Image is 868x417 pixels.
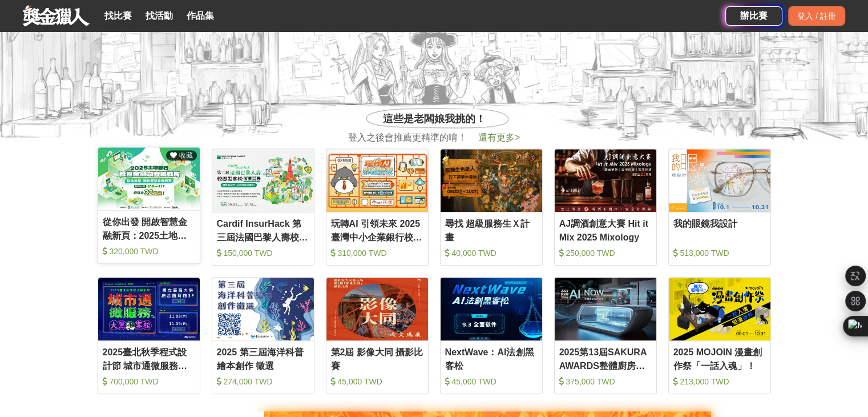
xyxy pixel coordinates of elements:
img: Cover Image [441,149,542,212]
img: Cover Image [326,278,428,340]
a: 還有更多> [478,133,520,142]
div: 玩轉AI 引領未來 2025臺灣中小企業銀行校園金融科技創意挑戰賽 [331,217,423,243]
a: 辦比賽 [725,6,782,26]
a: Cover Image第2屆 影像大同 攝影比賽 45,000 TWD [326,277,429,394]
div: 310,000 TWD [331,247,423,259]
div: 274,000 TWD [217,376,309,387]
a: 找活動 [141,8,177,24]
img: Cover Image [212,278,314,340]
div: 尋找 超級服務生Ｘ計畫 [445,217,538,243]
span: 登入之後會推薦更精準的唷！ [348,131,467,145]
div: 45,000 TWD [445,376,538,387]
a: Cover ImageAJ調酒創意大賽 Hit it Mix 2025 Mixology 250,000 TWD [554,149,657,266]
a: Cover Image2025 MOJOIN 漫畫創作祭「一話入魂」！ 213,000 TWD [668,277,771,394]
div: 150,000 TWD [217,247,309,259]
a: 找比賽 [100,8,136,24]
a: Cover ImageCardif InsurHack 第三屆法國巴黎人壽校園黑客松商業競賽 150,000 TWD [212,149,314,266]
div: 2025臺北秋季程式設計節 城市通微服務大黑客松 [103,346,195,371]
div: NextWave：AI法創黑客松 [445,346,538,371]
img: Cover Image [326,149,428,212]
a: Cover Image2025第13屆SAKURA AWARDS整體廚房設計大賽 375,000 TWD [554,277,657,394]
img: Cover Image [98,147,200,210]
a: Cover Image尋找 超級服務生Ｘ計畫 40,000 TWD [440,149,543,266]
a: 作品集 [182,8,219,24]
div: 登入 / 註冊 [788,6,845,26]
a: Cover ImageNextWave：AI法創黑客松 45,000 TWD [440,277,543,394]
a: Cover Image我的眼鏡我設計 513,000 TWD [668,149,771,266]
div: 2025 第三屆海洋科普繪本創作 徵選 [217,346,309,371]
div: 513,000 TWD [673,247,766,259]
img: Cover Image [441,278,542,340]
img: Cover Image [98,278,200,340]
a: Cover Image 收藏從你出發 開啟智慧金融新頁：2025土地銀行校園金融創意挑戰賽 320,000 TWD [98,147,200,264]
span: 這些是老闆娘我挑的！ [383,111,486,127]
img: Cover Image [669,149,770,212]
div: 700,000 TWD [103,376,195,387]
div: AJ調酒創意大賽 Hit it Mix 2025 Mixology [559,217,652,243]
div: 213,000 TWD [673,376,766,387]
span: 收藏 [177,151,192,159]
a: Cover Image玩轉AI 引領未來 2025臺灣中小企業銀行校園金融科技創意挑戰賽 310,000 TWD [326,149,429,266]
img: Cover Image [555,149,656,212]
a: Cover Image2025臺北秋季程式設計節 城市通微服務大黑客松 700,000 TWD [98,277,200,394]
img: Cover Image [669,278,770,340]
div: 2025 MOJOIN 漫畫創作祭「一話入魂」！ [673,346,766,371]
div: 320,000 TWD [103,246,195,257]
div: 我的眼鏡我設計 [673,217,766,243]
span: 還有更多 > [478,133,520,142]
div: 375,000 TWD [559,376,652,387]
div: Cardif InsurHack 第三屆法國巴黎人壽校園黑客松商業競賽 [217,217,309,243]
div: 2025第13屆SAKURA AWARDS整體廚房設計大賽 [559,346,652,371]
img: Cover Image [212,149,314,212]
div: 250,000 TWD [559,247,652,259]
div: 第2屆 影像大同 攝影比賽 [331,346,423,371]
div: 從你出發 開啟智慧金融新頁：2025土地銀行校園金融創意挑戰賽 [103,215,195,241]
div: 45,000 TWD [331,376,423,387]
img: Cover Image [555,278,656,340]
a: Cover Image2025 第三屆海洋科普繪本創作 徵選 274,000 TWD [212,277,314,394]
div: 40,000 TWD [445,247,538,259]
